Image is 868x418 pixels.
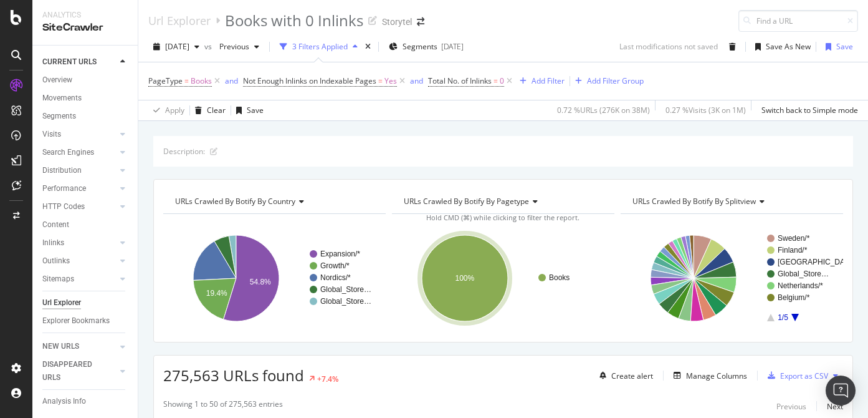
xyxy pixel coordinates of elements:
div: Export as CSV [780,371,828,381]
button: Add Filter [515,74,565,89]
button: and [410,75,423,87]
button: Switch back to Simple mode [756,100,858,120]
span: Total No. of Inlinks [428,75,492,86]
a: Outlinks [42,255,117,268]
a: Sitemaps [42,273,117,286]
text: 1/5 [778,313,788,322]
div: Apply [165,105,184,115]
div: Performance [42,182,86,195]
svg: A chart. [621,224,843,333]
div: Showing 1 to 50 of 275,563 entries [163,399,283,414]
div: Sitemaps [42,273,74,286]
a: Analysis Info [42,395,129,408]
div: DISAPPEARED URLS [42,358,105,384]
a: Search Engines [42,146,117,159]
button: Apply [148,100,184,120]
div: Inlinks [42,236,64,250]
span: Yes [384,72,397,90]
div: Movements [42,92,82,105]
div: Previous [776,401,806,412]
button: Export as CSV [763,366,828,386]
button: 3 Filters Applied [275,37,363,57]
span: Hold CMD (⌘) while clicking to filter the report. [426,213,579,222]
div: Analysis Info [42,395,86,408]
h4: URLs Crawled By Botify By splitview [630,192,832,211]
span: PageType [148,75,183,86]
div: Save As New [766,41,811,52]
div: Outlinks [42,255,70,268]
text: Nordics/* [320,273,351,282]
button: Segments[DATE] [384,37,469,57]
div: Overview [42,74,72,87]
span: URLs Crawled By Botify By country [175,196,295,207]
div: Content [42,218,69,231]
button: Previous [214,37,264,57]
div: and [410,75,423,86]
a: Performance [42,182,117,195]
div: Open Intercom Messenger [826,376,856,406]
div: times [363,41,373,53]
text: Global_Store… [320,285,371,294]
div: and [225,75,238,86]
span: Previous [214,41,249,52]
a: NEW URLS [42,340,117,353]
text: [GEOGRAPHIC_DATA]/* [778,258,861,266]
button: Save [821,37,853,57]
div: 3 Filters Applied [292,41,348,52]
text: Global_Store… [778,270,829,278]
div: CURRENT URLS [42,56,97,69]
text: Growth/* [320,261,350,270]
div: [DATE] [441,41,464,52]
span: Not Enough Inlinks on Indexable Pages [243,75,376,86]
div: 0.72 % URLs ( 276K on 38M ) [557,105,650,115]
div: Create alert [611,371,653,381]
a: CURRENT URLS [42,56,117,69]
input: Find a URL [738,10,858,32]
span: 0 [500,72,504,90]
div: Explorer Bookmarks [42,314,110,328]
div: Add Filter Group [587,75,644,86]
a: Movements [42,92,129,105]
span: = [494,75,498,86]
a: HTTP Codes [42,200,117,213]
a: Segments [42,110,129,123]
span: = [184,75,189,86]
span: = [378,75,383,86]
span: URLs Crawled By Botify By splitview [632,196,756,207]
div: Save [247,105,264,115]
a: Url Explorer [42,296,129,309]
div: Switch back to Simple mode [761,105,858,115]
div: Url Explorer [148,14,211,27]
button: Save [231,100,264,120]
a: Overview [42,74,129,87]
a: Explorer Bookmarks [42,314,129,328]
button: Manage Columns [669,368,747,383]
div: Analytics [42,10,128,21]
h4: URLs Crawled By Botify By pagetype [401,192,603,211]
div: HTTP Codes [42,200,85,213]
a: Distribution [42,164,117,177]
div: SiteCrawler [42,21,128,35]
text: 19.4% [206,289,227,298]
a: Visits [42,128,117,141]
text: Belgium/* [778,293,810,302]
span: 2025 Jul. 4th [165,41,189,52]
div: 0.27 % Visits ( 3K on 1M ) [665,105,746,115]
button: Clear [190,100,226,120]
div: Description: [163,146,205,157]
button: and [225,75,238,87]
h4: URLs Crawled By Botify By country [173,192,374,211]
div: Add Filter [532,75,565,86]
div: Distribution [42,164,82,177]
a: Inlinks [42,236,117,250]
text: Global_Store… [320,297,371,306]
div: +7.4% [317,374,338,384]
button: Save As New [750,37,811,57]
text: 54.8% [250,278,271,286]
div: Segments [42,110,76,123]
button: Next [827,399,843,414]
span: 275,563 URLs found [163,365,304,386]
button: [DATE] [148,37,204,57]
span: Segments [403,41,437,52]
